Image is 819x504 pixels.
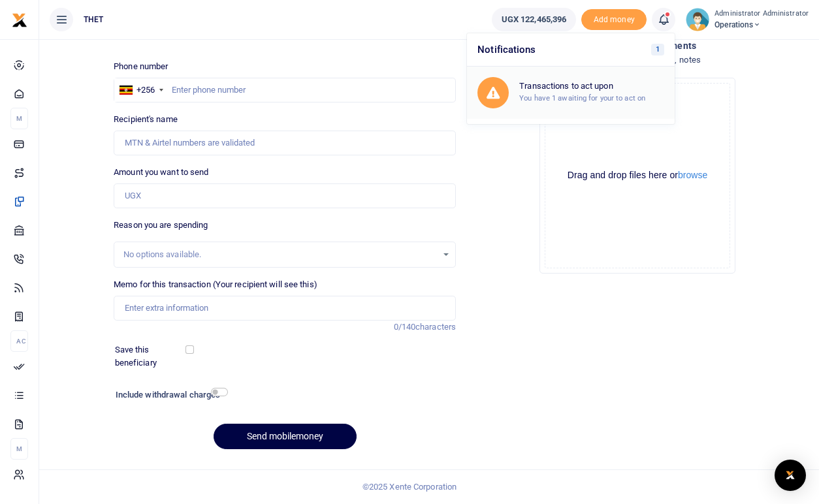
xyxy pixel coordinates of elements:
[123,248,437,261] div: No options available.
[545,169,730,181] div: Drag and drop files here or
[115,343,188,369] label: Save this beneficiary
[581,14,647,24] a: Add money
[505,490,519,503] button: Close
[10,438,28,460] li: M
[651,44,665,55] span: 1
[519,93,645,102] small: You have 1 awaiting for your to act on
[539,78,735,274] div: File Uploader
[114,60,168,73] label: Phone number
[12,12,27,28] img: logo-small
[114,113,178,126] label: Recipient's name
[502,13,567,26] span: UGX 122,465,396
[114,166,208,179] label: Amount you want to send
[114,78,456,102] input: Enter phone number
[492,8,577,31] a: UGX 122,465,396
[415,322,456,332] span: characters
[715,19,809,31] span: Operations
[467,33,675,67] h6: Notifications
[214,424,357,449] button: Send mobilemoney
[114,131,456,155] input: MTN & Airtel numbers are validated
[686,8,709,31] img: profile-user
[467,67,675,119] a: Transactions to act upon You have 1 awaiting for your to act on
[715,8,809,20] small: Administrator Administrator
[678,170,707,180] button: browse
[114,296,456,321] input: Enter extra information
[114,78,167,102] div: Uganda: +256
[136,84,155,97] div: +256
[114,219,208,232] label: Reason you are spending
[394,322,416,332] span: 0/140
[12,14,27,24] a: logo-small logo-large logo-large
[114,183,456,208] input: UGX
[10,108,28,129] li: M
[10,330,28,352] li: Ac
[686,8,809,31] a: profile-user Administrator Administrator Operations
[775,460,806,491] div: Open Intercom Messenger
[114,278,317,291] label: Memo for this transaction (Your recipient will see this)
[519,81,664,91] h6: Transactions to act upon
[581,9,647,31] span: Add money
[581,9,647,31] li: Toup your wallet
[116,390,222,400] h6: Include withdrawal charges
[487,8,582,31] li: Wallet ballance
[78,14,108,25] span: THET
